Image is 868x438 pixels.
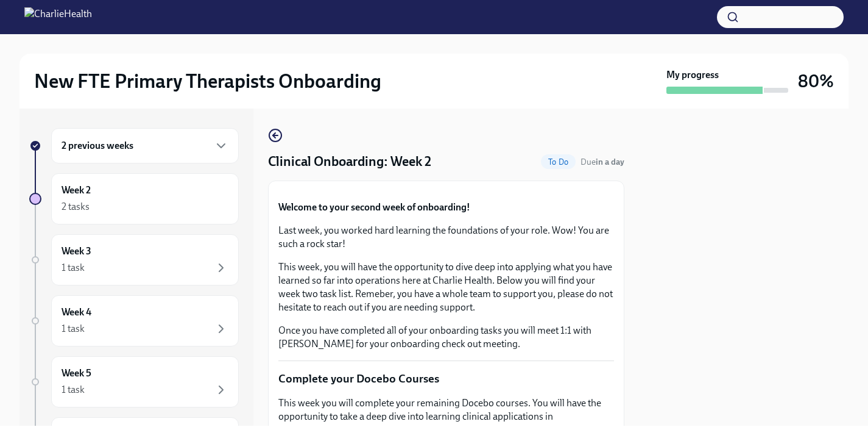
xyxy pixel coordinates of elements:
div: 1 task [62,261,85,275]
h6: Week 3 [62,245,91,258]
p: Complete your Docebo Courses [278,371,614,387]
img: CharlieHealth [24,7,92,27]
p: This week you will complete your remaining Docebo courses. You will have the opportunity to take ... [278,397,614,437]
p: Last week, you worked hard learning the foundations of your role. Wow! You are such a rock star! [278,224,614,251]
div: 2 tasks [62,200,90,214]
div: 1 task [62,322,85,336]
h4: Clinical Onboarding: Week 2 [268,153,431,171]
span: To Do [541,157,576,167]
h3: 80% [798,70,834,92]
h2: New FTE Primary Therapists Onboarding [34,69,381,93]
a: Week 41 task [29,295,239,346]
a: Week 31 task [29,234,239,285]
div: 1 task [62,383,85,397]
h6: Week 2 [62,184,91,197]
span: Due [580,157,624,167]
h6: Week 4 [62,306,91,319]
strong: in a day [596,157,624,167]
strong: My progress [666,68,719,82]
span: August 30th, 2025 07:00 [580,156,624,168]
h6: 2 previous weeks [62,139,133,153]
p: Once you have completed all of your onboarding tasks you will meet 1:1 with [PERSON_NAME] for you... [278,324,614,351]
a: Week 22 tasks [29,173,239,224]
p: This week, you will have the opportunity to dive deep into applying what you have learned so far ... [278,260,614,314]
strong: Welcome to your second week of onboarding! [278,201,470,213]
div: 2 previous weeks [51,128,239,163]
a: Week 51 task [29,356,239,407]
h6: Week 5 [62,367,91,380]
